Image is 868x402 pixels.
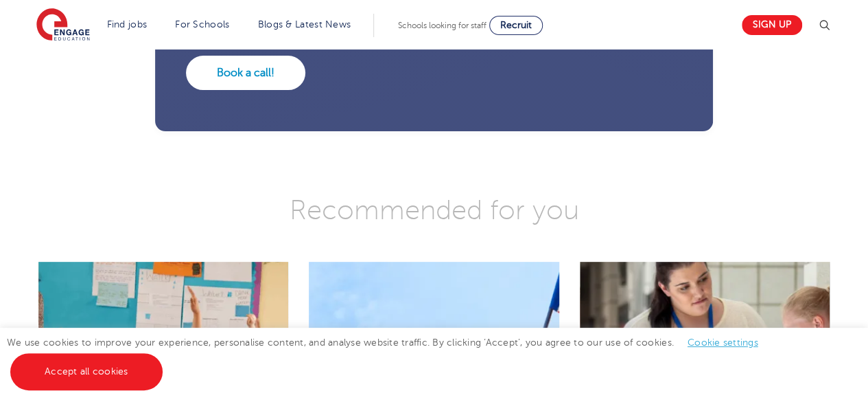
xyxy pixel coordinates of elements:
[28,193,840,227] h3: Recommended for you
[742,15,802,35] a: Sign up
[258,19,351,30] a: Blogs & Latest News
[186,56,305,90] a: Book a call!
[107,19,148,30] a: Find jobs
[398,21,486,30] span: Schools looking for staff
[489,16,543,35] a: Recruit
[688,337,758,348] a: Cookie settings
[175,19,229,30] a: For Schools
[36,8,90,43] img: Engage Education
[7,337,772,377] span: We use cookies to improve your experience, personalise content, and analyse website traffic. By c...
[10,353,163,390] a: Accept all cookies
[500,20,532,30] span: Recruit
